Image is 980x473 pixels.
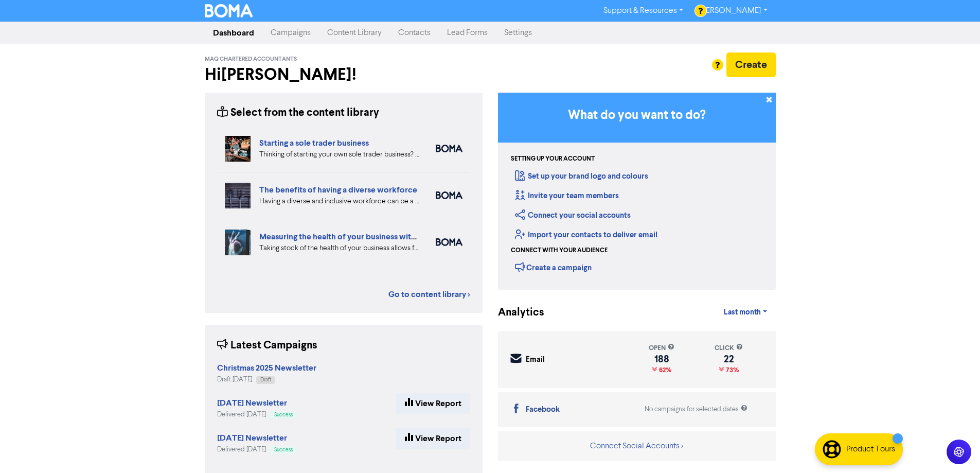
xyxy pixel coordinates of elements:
[595,3,691,19] a: Support & Resources
[515,259,592,275] div: Create a campaign
[724,308,761,317] span: Last month
[259,232,471,242] a: Measuring the health of your business with ratio measures
[260,377,271,382] span: Draft
[649,355,674,363] div: 188
[217,434,287,443] a: [DATE] Newsletter
[217,338,317,354] div: Latest Campaigns
[590,440,684,453] button: Connect Social Accounts >
[513,108,760,123] h3: What do you want to do?
[498,305,531,321] div: Analytics
[726,52,776,77] button: Create
[319,23,390,43] a: Content Library
[436,238,462,246] img: boma_accounting
[396,393,470,414] a: View Report
[217,433,287,443] strong: [DATE] Newsletter
[439,23,496,43] a: Lead Forms
[515,191,619,201] a: Invite your team members
[217,363,316,373] strong: Christmas 2025 Newsletter
[259,149,420,160] div: Thinking of starting your own sole trader business? The Sole Trader Toolkit from the Ministry of ...
[436,191,462,199] img: boma
[259,243,420,254] div: Taking stock of the health of your business allows for more effective planning, early warning abo...
[515,211,631,220] a: Connect your social accounts
[217,105,379,121] div: Select from the content library
[526,404,560,416] div: Facebook
[217,399,287,408] a: [DATE] Newsletter
[205,23,262,43] a: Dashboard
[388,288,470,301] a: Go to content library >
[390,23,439,43] a: Contacts
[716,302,775,323] a: Last month
[259,138,369,148] a: Starting a sole trader business
[657,366,671,374] span: 62%
[715,355,743,363] div: 22
[396,428,470,449] a: View Report
[205,4,253,17] img: BOMA Logo
[259,196,420,207] div: Having a diverse and inclusive workforce can be a major boost for your business. We list four of ...
[217,364,316,373] a: Christmas 2025 Newsletter
[436,145,462,152] img: boma
[274,447,293,452] span: Success
[526,354,545,366] div: Email
[217,445,297,454] div: Delivered [DATE]
[515,171,648,181] a: Set up your brand logo and colours
[262,23,319,43] a: Campaigns
[217,375,316,384] div: Draft [DATE]
[496,23,540,43] a: Settings
[929,424,980,473] iframe: Chat Widget
[217,398,287,408] strong: [DATE] Newsletter
[205,56,297,63] span: MAQ Chartered Accountants
[498,93,776,290] div: Getting Started in BOMA
[511,154,595,164] div: Setting up your account
[217,410,297,419] div: Delivered [DATE]
[691,3,775,19] a: [PERSON_NAME]
[724,366,739,374] span: 73%
[515,230,657,240] a: Import your contacts to deliver email
[645,405,747,414] div: No campaigns for selected dates
[649,343,674,353] div: open
[259,185,417,195] a: The benefits of having a diverse workforce
[274,412,293,417] span: Success
[511,246,608,255] div: Connect with your audience
[205,65,483,84] h2: Hi [PERSON_NAME] !
[715,343,743,353] div: click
